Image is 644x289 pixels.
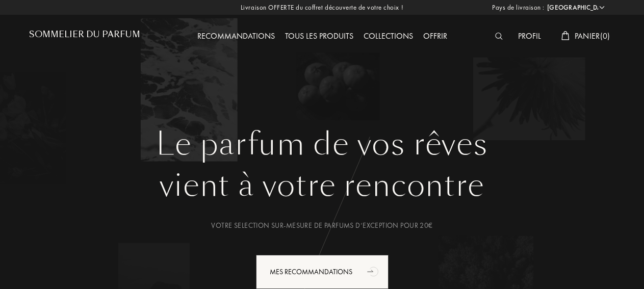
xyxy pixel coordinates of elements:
div: Offrir [418,30,452,43]
div: Tous les produits [280,30,358,43]
a: Mes Recommandationsanimation [248,255,396,289]
a: Profil [513,31,546,41]
a: Tous les produits [280,31,358,41]
div: animation [364,261,384,281]
h1: Le parfum de vos rêves [37,126,608,163]
div: Profil [513,30,546,43]
a: Recommandations [192,31,280,41]
div: Recommandations [192,30,280,43]
div: vient à votre rencontre [37,163,608,208]
span: Panier ( 0 ) [575,31,610,41]
div: Collections [358,30,418,43]
img: search_icn_white.svg [495,33,503,40]
div: Votre selection sur-mesure de parfums d’exception pour 20€ [37,220,608,231]
a: Offrir [418,31,452,41]
span: Pays de livraison : [492,3,545,13]
a: Sommelier du Parfum [29,30,140,43]
a: Collections [358,31,418,41]
img: cart_white.svg [561,31,570,40]
div: Mes Recommandations [256,255,389,289]
h1: Sommelier du Parfum [29,30,140,39]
